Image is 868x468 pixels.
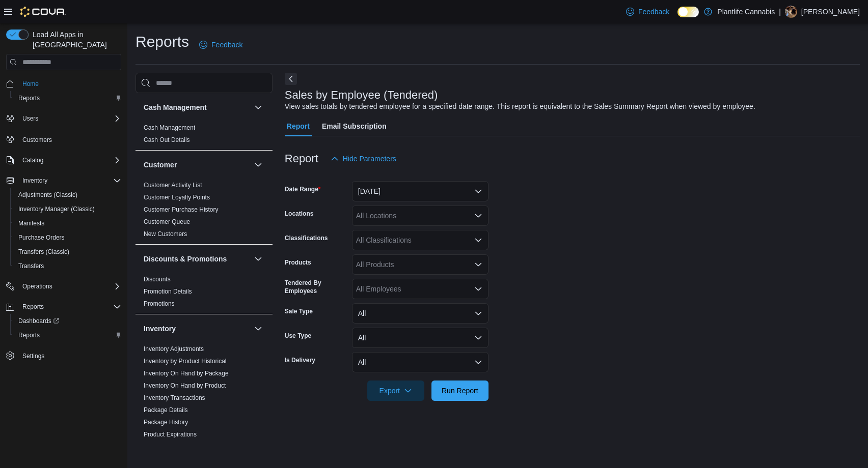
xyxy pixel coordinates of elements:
span: Manifests [18,219,44,227]
a: Settings [18,350,48,362]
label: Use Type [285,332,311,340]
a: Inventory Adjustments [144,345,204,353]
p: Plantlife Cannabis [717,6,775,18]
a: Product Expirations [144,431,197,438]
button: Open list of options [474,260,482,269]
span: Report [287,116,310,136]
span: Reports [14,92,121,104]
span: Dark Mode [677,17,678,18]
span: Load All Apps in [GEOGRAPHIC_DATA] [29,30,121,50]
button: Inventory [144,324,250,334]
span: Inventory Manager (Classic) [18,205,95,213]
div: View sales totals by tendered employee for a specified date range. This report is equivalent to t... [285,101,755,112]
button: All [352,352,489,372]
h3: Cash Management [144,102,207,112]
button: Discounts & Promotions [252,253,264,265]
button: Settings [2,348,125,363]
label: Classifications [285,234,328,242]
span: Transfers (Classic) [18,248,69,256]
h3: Discounts & Promotions [144,254,227,264]
a: Home [18,78,43,90]
span: Catalog [22,156,43,164]
a: Customer Activity List [144,182,202,189]
h3: Customer [144,160,177,170]
a: Purchase Orders [144,443,190,450]
button: Open list of options [474,236,482,244]
button: Reports [10,328,125,342]
a: New Customers [144,230,187,238]
h3: Inventory [144,324,176,334]
span: Home [18,77,121,90]
span: Operations [22,282,52,290]
label: Sale Type [285,307,313,315]
button: Transfers [10,259,125,273]
span: Purchase Orders [18,233,65,242]
label: Tendered By Employees [285,279,348,295]
label: Date Range [285,185,321,193]
span: Reports [18,301,121,313]
div: Cash Management [135,122,273,150]
button: Cash Management [252,101,264,113]
img: Cova [20,7,66,17]
a: Reports [14,92,44,104]
a: Manifests [14,217,48,229]
span: Inventory Adjustments [144,345,204,353]
a: Feedback [622,2,673,22]
a: Inventory Manager (Classic) [14,203,99,215]
span: Customer Queue [144,218,190,226]
p: | [779,6,781,18]
button: Inventory [252,323,264,335]
a: Dashboards [10,314,125,328]
span: Customers [18,133,121,145]
button: Transfers (Classic) [10,245,125,259]
span: Product Expirations [144,430,197,438]
a: Adjustments (Classic) [14,189,82,201]
button: Operations [18,280,57,292]
a: Promotions [144,300,175,307]
a: Inventory by Product Historical [144,358,227,365]
a: Purchase Orders [14,231,69,244]
span: Feedback [211,40,242,50]
button: Reports [2,300,125,314]
h3: Sales by Employee (Tendered) [285,89,438,101]
label: Locations [285,210,314,218]
span: Users [22,114,38,123]
span: Export [373,381,418,401]
button: Discounts & Promotions [144,254,250,264]
p: [PERSON_NAME] [801,6,860,18]
span: Inventory On Hand by Package [144,369,229,377]
button: Operations [2,279,125,294]
span: Manifests [14,217,121,229]
span: Promotions [144,300,175,308]
button: Users [2,111,125,126]
button: Export [367,381,424,401]
span: Cash Management [144,124,195,132]
span: Inventory by Product Historical [144,357,227,365]
button: Purchase Orders [10,230,125,245]
span: Reports [18,331,40,339]
button: Inventory Manager (Classic) [10,202,125,216]
span: Adjustments (Classic) [14,189,121,201]
button: Cash Management [144,102,250,112]
span: Package Details [144,406,188,414]
a: Customer Queue [144,218,190,225]
button: Catalog [2,153,125,167]
a: Discounts [144,276,171,283]
a: Inventory On Hand by Product [144,382,226,389]
span: New Customers [144,230,187,238]
span: Purchase Orders [14,231,121,244]
div: Discounts & Promotions [135,273,273,314]
span: Reports [18,94,40,102]
button: Open list of options [474,285,482,293]
a: Customers [18,134,56,146]
span: Email Subscription [322,116,387,136]
span: Inventory On Hand by Product [144,382,226,390]
span: Inventory [22,177,47,185]
span: Transfers [18,262,44,270]
span: Customer Activity List [144,181,202,189]
button: All [352,328,489,348]
span: Reports [22,303,44,311]
a: Reports [14,329,44,341]
button: Customers [2,132,125,147]
a: Inventory On Hand by Package [144,370,229,377]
